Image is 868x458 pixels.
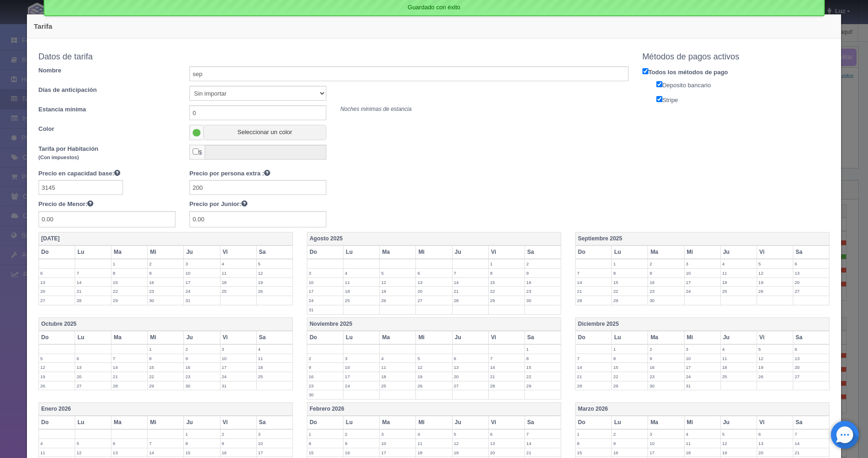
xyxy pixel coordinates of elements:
[184,448,220,457] label: 15
[793,363,829,372] label: 20
[721,269,757,277] label: 11
[307,287,343,296] label: 17
[32,105,182,114] label: Estancia mínima
[111,363,147,372] label: 14
[525,430,561,439] label: 7
[184,354,220,363] label: 9
[343,381,379,390] label: 24
[576,448,611,457] label: 15
[684,245,720,259] th: Mi
[453,430,488,439] label: 5
[256,331,292,344] th: Sa
[189,200,247,209] label: Precio por Junior:
[111,296,147,305] label: 29
[612,448,648,457] label: 16
[39,287,75,296] label: 20
[39,372,75,381] label: 19
[685,345,720,354] label: 3
[111,448,147,457] label: 13
[39,331,75,344] th: Do
[612,372,648,381] label: 22
[39,232,292,246] th: [DATE]
[525,269,561,277] label: 9
[257,287,292,296] label: 26
[184,259,220,268] label: 3
[793,269,829,277] label: 13
[257,363,292,372] label: 18
[721,363,757,372] label: 18
[525,381,561,390] label: 29
[75,278,111,287] label: 14
[220,372,256,381] label: 24
[757,245,793,259] th: Vi
[75,439,111,448] label: 5
[148,354,183,363] label: 8
[111,331,148,344] th: Ma
[39,363,75,372] label: 12
[148,245,184,259] th: Mi
[380,269,415,277] label: 5
[576,372,611,381] label: 21
[343,430,379,439] label: 2
[220,381,256,390] label: 31
[380,430,415,439] label: 3
[343,269,379,277] label: 4
[380,439,415,448] label: 10
[380,381,415,390] label: 25
[685,430,720,439] label: 4
[380,245,416,259] th: Ma
[220,269,256,277] label: 11
[39,200,93,209] label: Precio de Menor:
[39,155,79,160] small: (Con impuestos)
[307,439,343,448] label: 8
[148,331,184,344] th: Mi
[343,354,379,363] label: 3
[111,354,147,363] label: 7
[184,278,220,287] label: 17
[612,245,648,259] th: Lu
[489,287,525,296] label: 22
[576,317,829,331] th: Diciembre 2025
[612,354,648,363] label: 8
[612,278,648,287] label: 15
[793,245,829,259] th: Sa
[576,232,829,246] th: Septiembre 2025
[416,296,452,305] label: 27
[453,287,488,296] label: 21
[576,287,611,296] label: 21
[416,354,452,363] label: 5
[39,354,75,363] label: 5
[184,245,220,259] th: Ju
[380,448,415,457] label: 17
[489,372,525,381] label: 21
[757,287,793,296] label: 26
[380,278,415,287] label: 12
[220,345,256,354] label: 3
[32,145,182,162] label: Tarifa por Habitación
[721,372,757,381] label: 25
[757,439,793,448] label: 13
[380,296,415,305] label: 26
[220,430,256,439] label: 2
[649,79,837,90] label: Deposito bancario
[380,363,415,372] label: 11
[648,245,684,259] th: Ma
[39,278,75,287] label: 13
[576,278,611,287] label: 14
[525,354,561,363] label: 8
[184,287,220,296] label: 24
[416,430,452,439] label: 4
[220,278,256,287] label: 18
[576,363,611,372] label: 14
[220,448,256,457] label: 16
[453,381,488,390] label: 27
[576,245,612,259] th: Do
[257,448,292,457] label: 17
[148,259,183,268] label: 2
[343,448,379,457] label: 16
[489,278,525,287] label: 15
[307,232,561,246] th: Agosto 2025
[612,381,648,390] label: 29
[648,372,684,381] label: 23
[32,66,182,75] label: Nombre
